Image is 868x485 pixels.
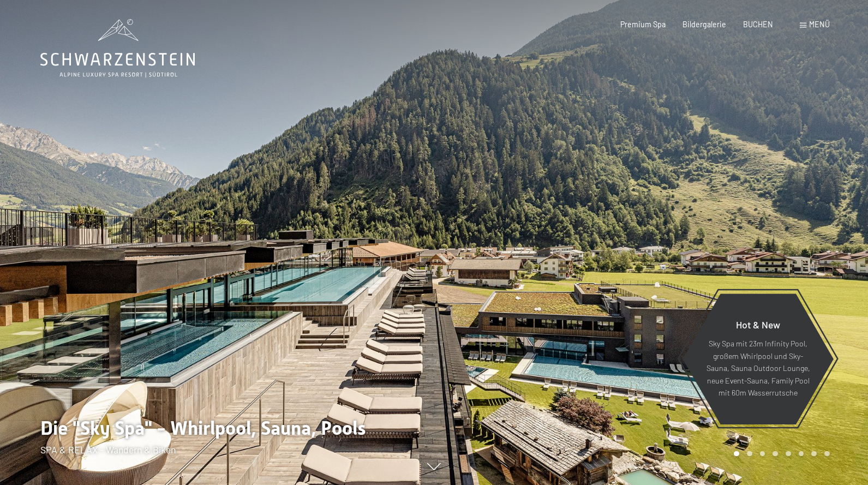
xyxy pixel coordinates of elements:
div: Carousel Page 8 [824,451,830,457]
div: Carousel Page 6 [799,451,804,457]
div: Carousel Page 2 [747,451,752,457]
div: Carousel Page 4 [773,451,778,457]
a: BUCHEN [743,20,773,29]
span: Hot & New [736,319,780,331]
div: Carousel Page 3 [760,451,765,457]
a: Premium Spa [620,20,666,29]
div: Carousel Page 1 (Current Slide) [734,451,739,457]
span: Menü [809,20,830,29]
p: Sky Spa mit 23m Infinity Pool, großem Whirlpool und Sky-Sauna, Sauna Outdoor Lounge, neue Event-S... [706,338,810,399]
div: Carousel Page 5 [786,451,791,457]
div: Carousel Pagination [730,451,829,457]
a: Hot & New Sky Spa mit 23m Infinity Pool, großem Whirlpool und Sky-Sauna, Sauna Outdoor Lounge, ne... [682,293,834,425]
a: Bildergalerie [683,20,726,29]
div: Carousel Page 7 [811,451,817,457]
